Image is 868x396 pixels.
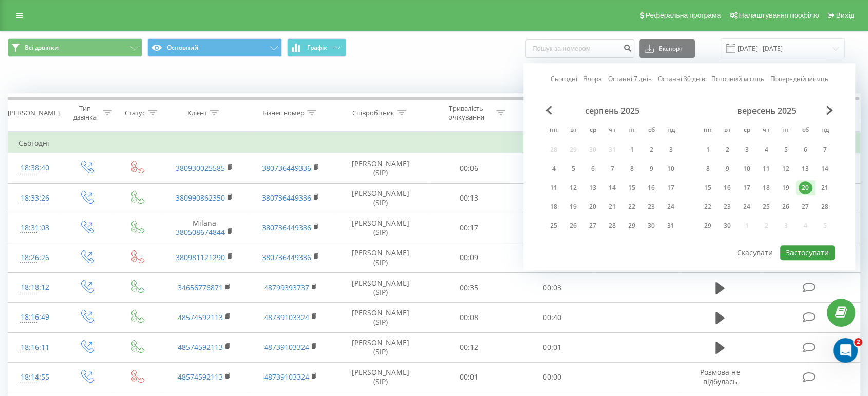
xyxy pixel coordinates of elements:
[625,143,638,156] div: 1
[740,162,753,175] div: 10
[547,219,560,232] div: 25
[525,39,634,58] input: Пошук за номером
[262,223,311,232] a: 380736449336
[718,142,737,157] div: вт 2 вер 2025 р.
[606,219,619,232] div: 28
[698,180,718,195] div: пн 15 вер 2025 р.
[739,11,819,19] span: Налаштування профілю
[737,199,757,214] div: ср 24 вер 2025 р.
[427,273,511,303] td: 00:35
[779,143,792,156] div: 5
[511,153,594,183] td: 00:00
[583,180,602,195] div: ср 13 серп 2025 р.
[757,161,776,176] div: чт 11 вер 2025 р.
[796,199,815,214] div: сб 27 вер 2025 р.
[625,219,638,232] div: 29
[760,162,773,175] div: 11
[737,180,757,195] div: ср 17 вер 2025 р.
[700,367,740,386] span: Розмова не відбулась
[836,11,854,19] span: Вихід
[334,213,427,243] td: [PERSON_NAME] (SIP)
[622,161,641,176] div: пт 8 серп 2025 р.
[641,142,661,157] div: сб 2 серп 2025 р.
[439,104,494,122] div: Тривалість очікування
[698,199,718,214] div: пн 22 вер 2025 р.
[176,163,225,173] a: 380930025585
[567,219,580,232] div: 26
[334,362,427,392] td: [PERSON_NAME] (SIP)
[779,162,792,175] div: 12
[18,367,51,387] div: 18:14:55
[740,181,753,194] div: 17
[664,181,677,194] div: 17
[700,123,715,138] abbr: понеділок
[586,181,599,194] div: 13
[698,218,718,233] div: пн 29 вер 2025 р.
[264,372,309,382] a: 48739103324
[602,199,622,214] div: чт 21 серп 2025 р.
[567,181,580,194] div: 12
[546,106,552,115] span: Previous Month
[8,133,860,153] td: Сьогодні
[757,199,776,214] div: чт 25 вер 2025 р.
[641,180,661,195] div: сб 16 серп 2025 р.
[799,143,812,156] div: 6
[639,39,695,58] button: Експорт
[737,142,757,157] div: ср 3 вер 2025 р.
[740,143,753,156] div: 3
[759,123,774,138] abbr: четвер
[622,218,641,233] div: пт 29 серп 2025 р.
[334,243,427,272] td: [PERSON_NAME] (SIP)
[567,200,580,213] div: 19
[178,372,223,382] a: 48574592113
[547,200,560,213] div: 18
[563,218,583,233] div: вт 26 серп 2025 р.
[334,303,427,332] td: [PERSON_NAME] (SIP)
[544,161,563,176] div: пн 4 серп 2025 р.
[779,200,792,213] div: 26
[262,252,311,262] a: 380736449336
[815,199,835,214] div: нд 28 вер 2025 р.
[287,38,346,57] button: Графік
[664,200,677,213] div: 24
[818,200,832,213] div: 28
[622,142,641,157] div: пт 1 серп 2025 р.
[178,283,223,292] a: 34656776871
[720,123,735,138] abbr: вівторок
[511,332,594,362] td: 00:01
[563,161,583,176] div: вт 5 серп 2025 р.
[701,219,714,232] div: 29
[644,123,659,138] abbr: субота
[645,162,658,175] div: 9
[645,200,658,213] div: 23
[262,193,311,203] a: 380736449336
[622,199,641,214] div: пт 22 серп 2025 р.
[661,142,681,157] div: нд 3 серп 2025 р.
[737,161,757,176] div: ср 10 вер 2025 р.
[602,161,622,176] div: чт 7 серп 2025 р.
[776,199,796,214] div: пт 26 вер 2025 р.
[826,106,833,115] span: Next Month
[427,243,511,272] td: 00:09
[585,123,600,138] abbr: середа
[701,162,714,175] div: 8
[8,38,142,57] button: Всі дзвінки
[586,200,599,213] div: 20
[780,245,835,260] button: Застосувати
[731,245,779,260] button: Скасувати
[8,109,60,117] div: [PERSON_NAME]
[18,248,51,268] div: 18:26:26
[815,142,835,157] div: нд 7 вер 2025 р.
[334,153,427,183] td: [PERSON_NAME] (SIP)
[815,180,835,195] div: нд 21 вер 2025 р.
[583,161,602,176] div: ср 6 серп 2025 р.
[760,200,773,213] div: 25
[586,219,599,232] div: 27
[796,142,815,157] div: сб 6 вер 2025 р.
[817,123,833,138] abbr: неділя
[606,200,619,213] div: 21
[658,74,705,84] a: Останні 30 днів
[583,218,602,233] div: ср 27 серп 2025 р.
[718,161,737,176] div: вт 9 вер 2025 р.
[796,161,815,176] div: сб 13 вер 2025 р.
